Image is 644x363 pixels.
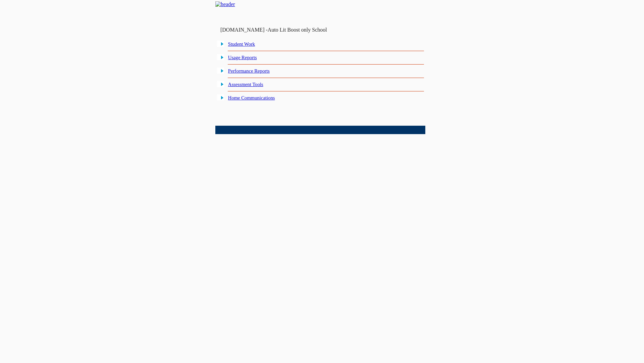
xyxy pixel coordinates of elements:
img: plus.gif [217,94,224,100]
td: [DOMAIN_NAME] - [220,27,344,33]
img: plus.gif [217,41,224,47]
a: Home Communications [228,95,275,100]
img: plus.gif [217,81,224,87]
img: plus.gif [217,54,224,60]
a: Student Work [228,41,255,47]
img: plus.gif [217,68,224,74]
a: Assessment Tools [228,82,263,87]
nobr: Auto Lit Boost only School [268,27,327,33]
a: Usage Reports [228,55,257,60]
a: Performance Reports [228,68,270,74]
img: header [215,1,235,7]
